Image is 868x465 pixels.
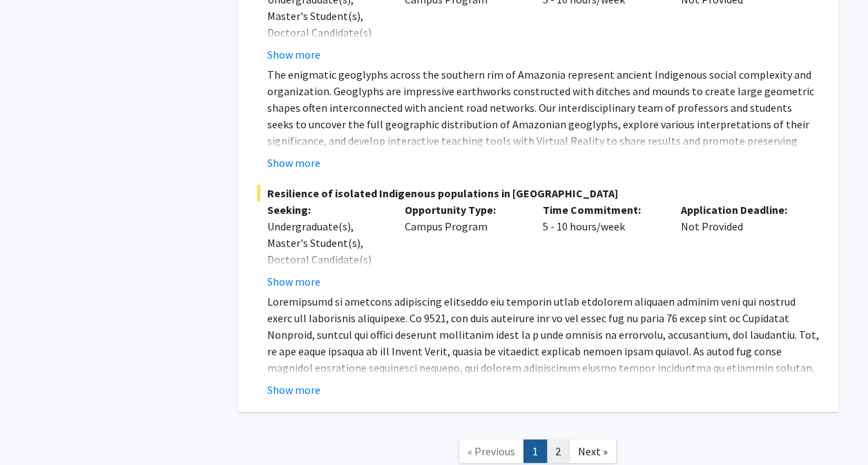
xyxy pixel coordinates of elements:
[532,201,671,290] div: 5 - 10 hours/week
[569,439,617,464] a: Next
[459,439,524,464] a: Previous Page
[267,201,385,218] p: Seeking:
[523,439,547,464] a: 1
[257,185,819,201] span: Resilience of isolated Indigenous populations in [GEOGRAPHIC_DATA]
[10,403,59,455] iframe: Chat
[267,273,320,290] button: Show more
[267,155,320,171] button: Show more
[267,382,320,398] button: Show more
[405,201,522,218] p: Opportunity Type:
[578,444,608,458] span: Next »
[267,46,320,63] button: Show more
[681,201,798,218] p: Application Deadline:
[394,201,532,290] div: Campus Program
[467,444,515,458] span: « Previous
[267,66,819,265] p: The enigmatic geoglyphs across the southern rim of Amazonia represent ancient Indigenous social c...
[267,218,385,350] div: Undergraduate(s), Master's Student(s), Doctoral Candidate(s) (PhD, MD, DMD, PharmD, etc.), Postdo...
[546,439,570,464] a: 2
[543,201,660,218] p: Time Commitment:
[671,201,809,290] div: Not Provided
